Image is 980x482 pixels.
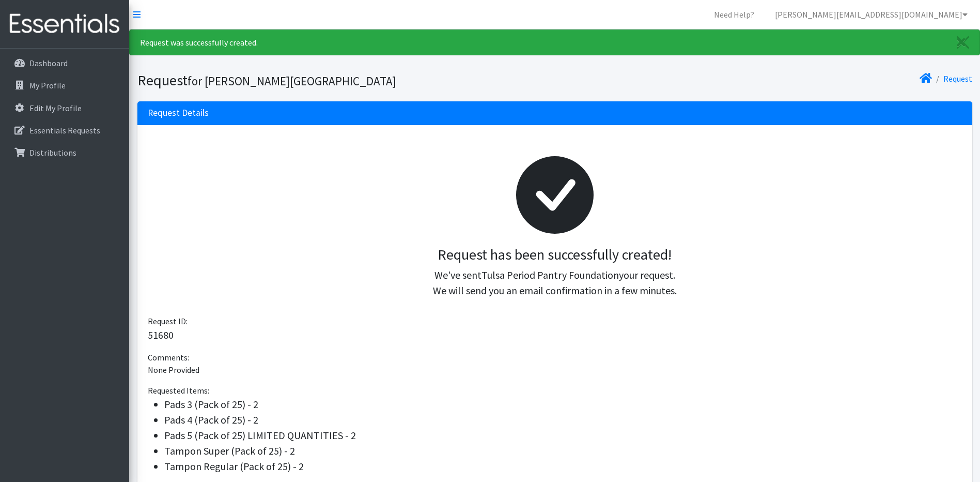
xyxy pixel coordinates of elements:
[164,412,962,428] li: Pads 4 (Pack of 25) - 2
[4,120,125,141] a: Essentials Requests
[148,365,199,375] span: None Provided
[4,75,125,96] a: My Profile
[148,352,189,363] span: Comments:
[137,71,551,89] h1: Request
[156,267,954,298] p: We've sent your request. We will send you an email confirmation in a few minutes.
[29,58,68,68] p: Dashboard
[129,29,980,55] div: Request was successfully created.
[164,459,962,474] li: Tampon Regular (Pack of 25) - 2
[943,73,972,84] a: Request
[188,73,396,88] small: for [PERSON_NAME][GEOGRAPHIC_DATA]
[767,4,976,25] a: [PERSON_NAME][EMAIL_ADDRESS][DOMAIN_NAME]
[148,327,962,343] p: 51680
[156,246,954,264] h3: Request has been successfully created!
[148,316,188,326] span: Request ID:
[4,7,125,41] img: HumanEssentials
[164,443,962,459] li: Tampon Super (Pack of 25) - 2
[164,397,962,412] li: Pads 3 (Pack of 25) - 2
[29,147,76,158] p: Distributions
[148,108,209,118] h3: Request Details
[29,103,82,113] p: Edit My Profile
[29,125,100,135] p: Essentials Requests
[29,80,66,91] p: My Profile
[4,53,125,73] a: Dashboard
[4,142,125,163] a: Distributions
[148,385,209,396] span: Requested Items:
[164,428,962,443] li: Pads 5 (Pack of 25) LIMITED QUANTITIES - 2
[946,30,979,55] a: Close
[481,268,619,281] span: Tulsa Period Pantry Foundation
[706,4,763,25] a: Need Help?
[4,98,125,118] a: Edit My Profile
